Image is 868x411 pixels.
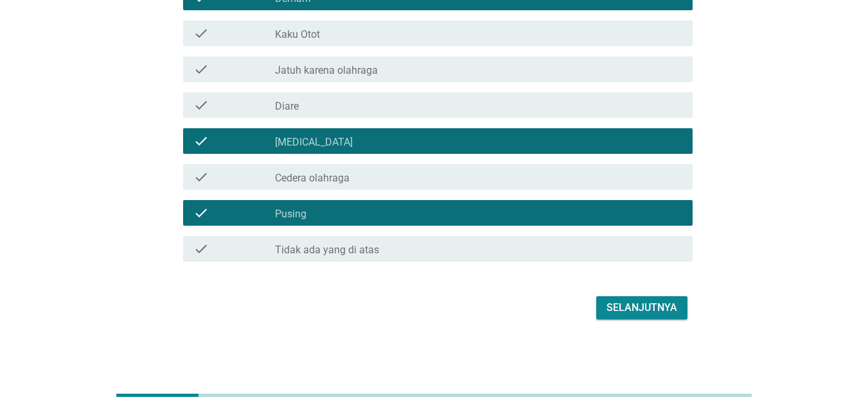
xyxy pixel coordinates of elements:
i: check [193,97,209,113]
label: Pusing [275,208,306,221]
i: check [193,169,209,185]
button: Selanjutnya [596,296,687,319]
label: Cedera olahraga [275,172,350,185]
label: [MEDICAL_DATA] [275,136,353,149]
label: Jatuh karena olahraga [275,64,378,77]
i: check [193,26,209,41]
label: Diare [275,100,299,113]
i: check [193,241,209,256]
label: Tidak ada yang di atas [275,244,379,256]
label: Kaku Otot [275,28,320,41]
i: check [193,133,209,149]
i: check [193,62,209,77]
i: check [193,205,209,221]
div: Selanjutnya [607,300,677,315]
